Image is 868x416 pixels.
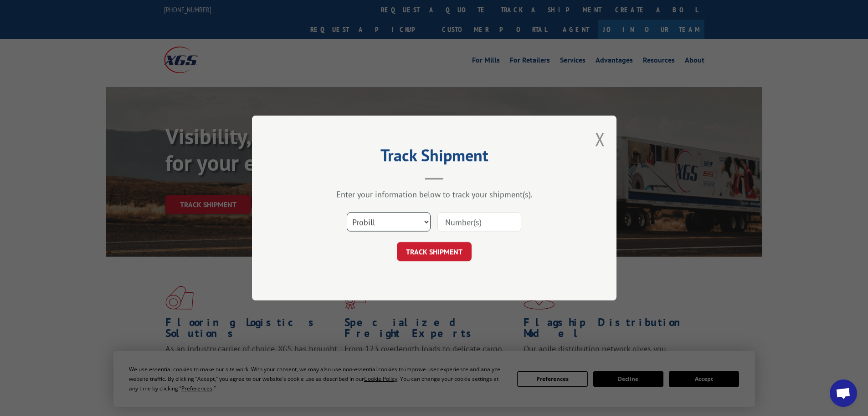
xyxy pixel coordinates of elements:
[830,379,857,407] div: Open chat
[595,127,605,151] button: Close modal
[298,189,571,200] div: Enter your information below to track your shipment(s).
[397,242,472,261] button: TRACK SHIPMENT
[437,212,521,232] input: Number(s)
[298,149,571,166] h2: Track Shipment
